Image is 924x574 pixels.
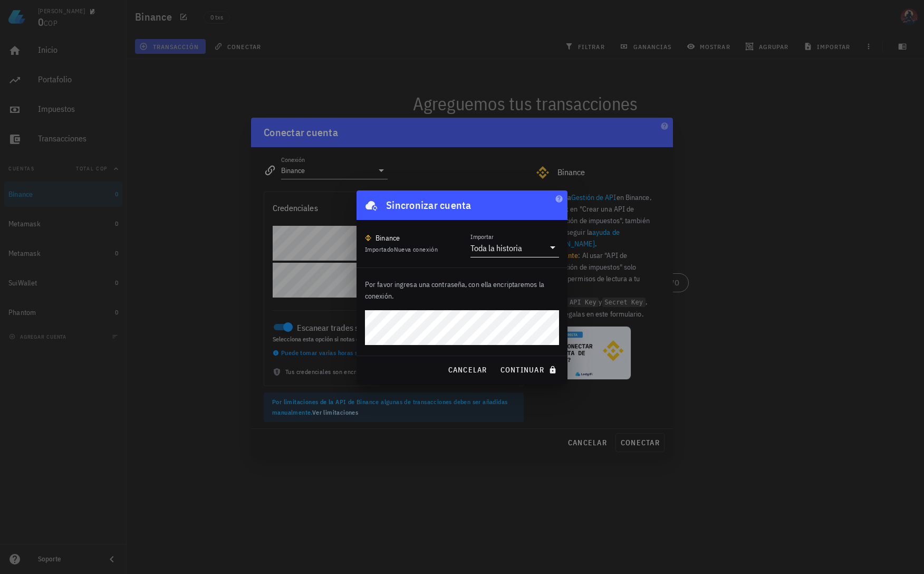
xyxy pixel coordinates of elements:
span: Importado [365,245,438,253]
p: Por favor ingresa una contraseña, con ella encriptaremos la conexión. [365,279,559,302]
span: cancelar [447,365,487,375]
span: continuar [500,365,559,375]
button: continuar [496,360,563,379]
div: Sincronizar cuenta [386,197,471,214]
div: Toda la historia [470,243,522,253]
img: 270.png [365,235,371,241]
div: Binance [376,233,400,243]
label: Importar [470,233,494,241]
span: Nueva conexión [394,245,438,253]
div: ImportarToda la historia [470,239,559,257]
button: cancelar [443,360,491,379]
